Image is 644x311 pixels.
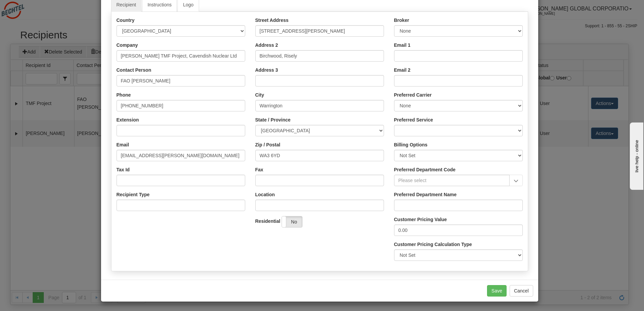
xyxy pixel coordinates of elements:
[117,42,138,48] label: Company
[394,175,510,186] input: Please select
[255,67,278,73] label: Address 3
[255,92,264,98] label: City
[255,17,289,24] label: Street Address
[487,285,507,297] button: Save
[282,216,302,227] label: No
[255,218,281,224] label: Residential
[117,17,135,24] label: Country
[394,166,456,173] label: Preferred Department Code
[255,116,291,123] label: State / Province
[394,191,457,198] label: Preferred Department Name
[117,191,150,198] label: Recipient Type
[394,216,447,223] label: Customer Pricing Value
[117,166,130,173] label: Tax Id
[117,92,131,98] label: Phone
[394,92,432,98] label: Preferred Carrier
[394,116,433,123] label: Preferred Service
[394,42,411,48] label: Email 1
[394,67,411,73] label: Email 2
[5,6,62,11] div: live help - online
[255,191,275,198] label: Location
[117,141,129,148] label: Email
[117,116,139,123] label: Extension
[394,141,428,148] label: Billing Options
[394,241,472,248] label: Customer Pricing Calculation Type
[255,42,278,48] label: Address 2
[629,121,643,190] iframe: chat widget
[117,67,151,73] label: Contact Person
[510,285,533,297] button: Cancel
[394,17,409,24] label: Broker
[255,141,281,148] label: Zip / Postal
[255,166,263,173] label: Fax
